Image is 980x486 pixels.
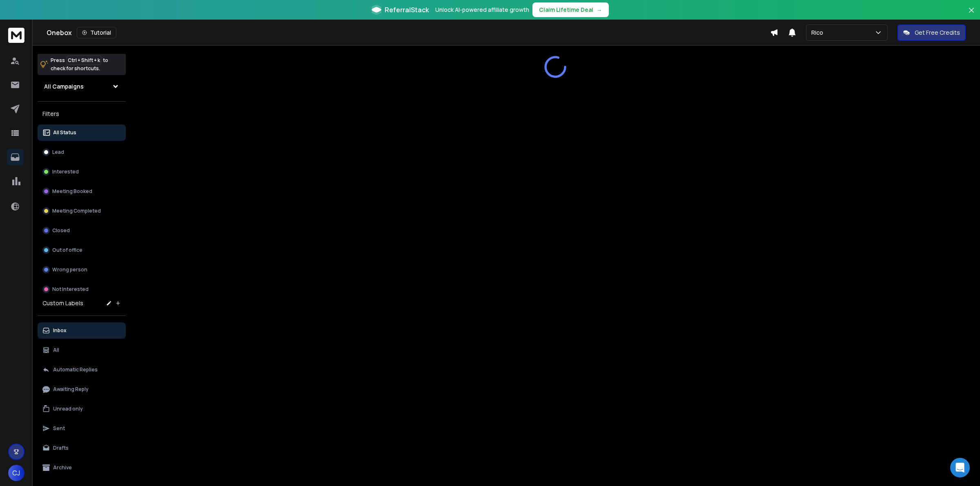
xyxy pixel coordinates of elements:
button: Close banner [966,5,977,24]
button: Lead [38,144,126,160]
button: Archive [38,459,126,476]
span: ReferralStack [385,5,429,15]
button: Awaiting Reply [38,381,126,397]
button: Inbox [38,322,126,339]
button: Meeting Booked [38,183,126,200]
button: Not Interested [38,281,126,297]
button: All [38,342,126,358]
p: Press to check for shortcuts. [51,56,108,73]
button: Drafts [38,440,126,456]
span: → [597,6,602,14]
div: Onebox [47,27,770,38]
p: Out of office [52,247,82,253]
p: Archive [53,464,72,471]
p: Meeting Booked [52,188,92,195]
button: CJ [8,465,24,481]
button: All Campaigns [38,78,126,95]
button: Closed [38,222,126,239]
p: All Status [53,129,76,136]
h3: Custom Labels [42,299,83,307]
button: Interested [38,164,126,180]
p: Sent [53,425,65,432]
p: Drafts [53,445,69,451]
p: Unread only [53,406,83,412]
p: Get Free Credits [915,29,960,37]
p: Interested [52,169,79,175]
p: All [53,347,59,353]
p: Closed [52,227,70,234]
p: Lead [52,149,64,155]
button: Tutorial [77,27,116,38]
p: Wrong person [52,266,87,273]
button: Get Free Credits [898,24,966,41]
p: Rico [811,29,826,37]
h3: Filters [38,108,126,120]
button: Sent [38,420,126,437]
div: Open Intercom Messenger [950,458,970,477]
p: Unlock AI-powered affiliate growth [435,6,529,14]
button: Automatic Replies [38,362,126,378]
button: Wrong person [38,262,126,278]
p: Automatic Replies [53,366,98,373]
p: Not Interested [52,286,89,293]
button: Meeting Completed [38,203,126,219]
button: Out of office [38,242,126,258]
p: Awaiting Reply [53,386,89,393]
h1: All Campaigns [44,82,84,91]
p: Meeting Completed [52,208,101,214]
p: Inbox [53,327,67,334]
button: Unread only [38,401,126,417]
button: Claim Lifetime Deal→ [532,2,609,17]
button: All Status [38,124,126,141]
span: Ctrl + Shift + k [67,55,101,65]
